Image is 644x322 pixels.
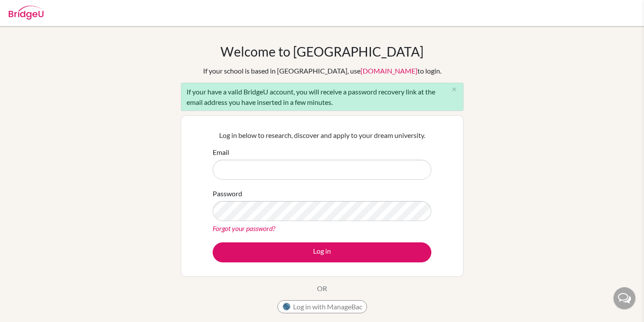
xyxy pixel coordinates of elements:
div: If your school is based in [GEOGRAPHIC_DATA], use to login. [203,66,441,76]
i: close [451,86,457,93]
a: Forgot your password? [213,224,275,232]
label: Email [213,147,229,158]
h1: Welcome to [GEOGRAPHIC_DATA] [220,44,424,59]
label: Password [213,188,242,199]
p: OR [317,283,327,294]
img: Bridge-U [9,6,43,20]
button: Close [446,83,463,96]
p: Log in below to research, discover and apply to your dream university. [213,130,431,141]
button: Log in [213,242,431,262]
div: If your have a valid BridgeU account, you will receive a password recovery link at the email addr... [181,83,464,111]
a: [DOMAIN_NAME] [360,67,417,75]
button: Log in with ManageBac [277,300,367,313]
